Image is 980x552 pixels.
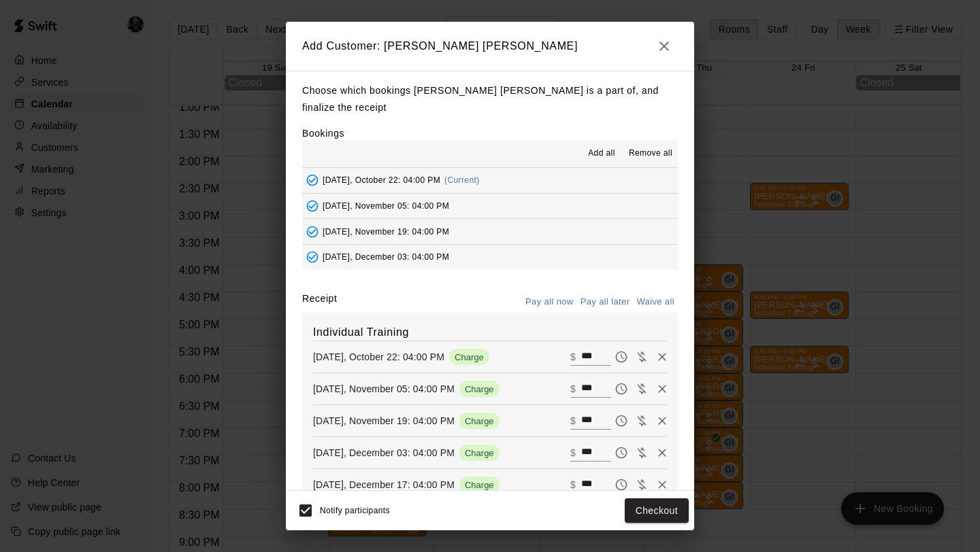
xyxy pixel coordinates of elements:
span: (Current) [444,175,480,185]
span: Remove all [629,147,672,160]
h2: Add Customer: [PERSON_NAME] [PERSON_NAME] [286,22,694,71]
span: [DATE], November 05: 04:00 PM [323,201,449,211]
span: Charge [459,384,500,394]
span: Pay later [611,415,632,426]
button: Pay all now [522,292,577,313]
button: Remove all [623,143,678,165]
button: Added - Collect Payment [302,247,323,267]
label: Receipt [302,292,337,313]
span: Charge [449,352,489,362]
p: [DATE], October 22: 04:00 PM [313,350,444,364]
p: [DATE], November 19: 04:00 PM [313,414,455,428]
span: Notify participants [320,506,390,515]
button: Remove [652,475,672,495]
p: [DATE], November 05: 04:00 PM [313,382,455,396]
span: Charge [459,416,500,426]
button: Added - Collect Payment [302,170,323,190]
p: $ [570,382,576,396]
button: Added - Collect Payment [302,222,323,242]
button: Checkout [625,498,689,523]
span: [DATE], December 03: 04:00 PM [323,252,449,262]
button: Remove [652,443,672,463]
p: Choose which bookings [PERSON_NAME] [PERSON_NAME] is a part of, and finalize the receipt [302,82,678,116]
p: $ [570,350,576,364]
span: [DATE], October 22: 04:00 PM [323,175,440,185]
button: Add all [580,143,623,165]
span: Waive payment [632,415,652,426]
span: Waive payment [632,447,652,458]
span: [DATE], November 19: 04:00 PM [323,226,449,236]
button: Added - Collect Payment[DATE], November 05: 04:00 PM [302,194,678,219]
span: Charge [459,448,500,458]
button: Remove [652,379,672,399]
span: Add all [588,147,615,160]
p: [DATE], December 03: 04:00 PM [313,446,455,460]
label: Bookings [302,128,344,139]
button: Waive all [633,292,678,313]
p: $ [570,478,576,491]
p: $ [570,414,576,428]
span: Waive payment [632,383,652,394]
button: Added - Collect Payment[DATE], December 03: 04:00 PM [302,245,678,270]
span: Waive payment [632,351,652,362]
span: Pay later [611,351,632,362]
button: Added - Collect Payment [302,196,323,216]
p: $ [570,446,576,460]
span: Pay later [611,447,632,458]
span: Charge [459,480,500,490]
button: Added - Collect Payment[DATE], October 22: 04:00 PM(Current) [302,168,678,193]
button: Added - Collect Payment[DATE], November 19: 04:00 PM [302,219,678,244]
button: Remove [652,411,672,431]
span: Pay later [611,383,632,394]
button: Pay all later [577,292,634,313]
h6: Individual Training [313,324,667,341]
p: [DATE], December 17: 04:00 PM [313,478,455,491]
span: Pay later [611,479,632,490]
button: Remove [652,347,672,367]
span: Waive payment [632,479,652,490]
